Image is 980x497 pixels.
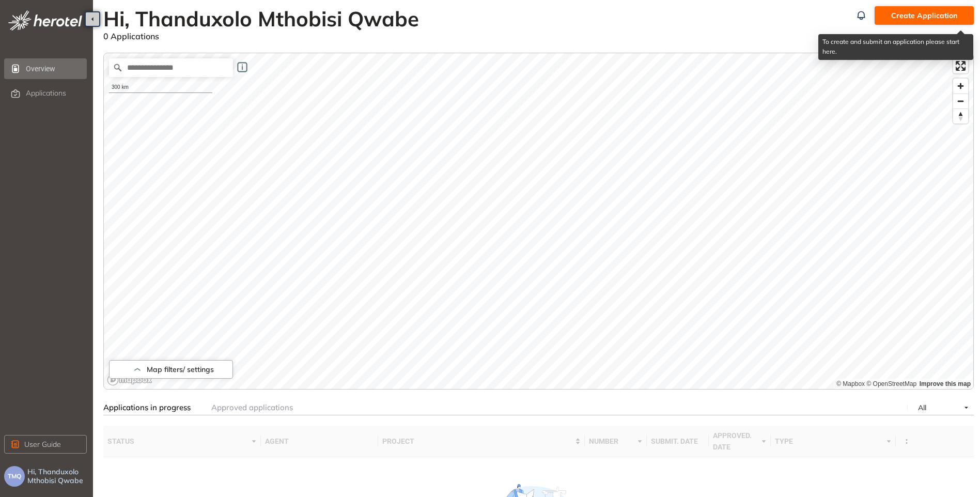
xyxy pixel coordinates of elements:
span: status [107,436,249,447]
span: Applications in progress [103,402,191,412]
span: Approved applications [211,402,293,412]
button: TMQ [4,466,25,487]
span: User Guide [24,439,61,450]
img: logo [8,10,82,30]
th: number [585,426,647,457]
a: Mapbox logo [107,374,152,386]
span: Applications [26,89,66,98]
span: 0 Applications [103,31,159,41]
a: Improve this map [920,380,971,387]
th: approved. date [709,426,771,457]
th: agent [261,426,379,457]
a: Mapbox [836,380,865,387]
span: approved. date [713,430,759,453]
th: submit. date [647,426,709,457]
span: Hi, Thanduxolo Mthobisi Qwabe [27,468,89,485]
span: project [382,436,573,447]
th: type [771,426,896,457]
input: Search place... [109,58,233,77]
span: Map filters/ settings [147,365,214,374]
button: User Guide [4,435,87,454]
th: project [378,426,585,457]
button: Create Application [875,6,974,25]
span: type [775,436,884,447]
span: TMQ [8,473,21,480]
th: status [103,426,261,457]
span: Create Application [891,10,957,21]
a: OpenStreetMap [866,380,916,387]
div: To create and submit an application please start here. [818,34,973,60]
canvas: Map [104,53,973,389]
span: Overview [26,58,85,79]
h2: Hi, Thanduxolo Mthobisi Qwabe [103,6,425,31]
button: Map filters/ settings [109,360,233,379]
span: All [918,403,926,412]
div: 300 km [109,82,212,93]
span: number [589,436,635,447]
